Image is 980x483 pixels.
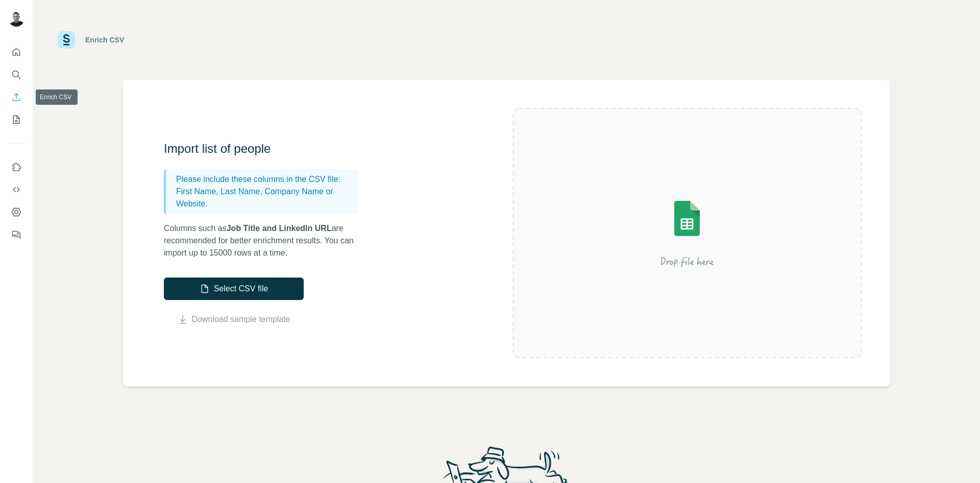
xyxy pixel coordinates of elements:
[164,313,304,326] button: Download sample template
[8,65,24,84] button: Search
[192,313,290,326] a: Download sample template
[8,43,24,61] button: Quick start
[8,225,24,244] button: Feedback
[176,173,354,186] p: Please include these columns in the CSV file:
[176,186,354,210] p: First Name, Last Name, Company Name or Website.
[8,158,24,176] button: Use Surfe on LinkedIn
[164,141,368,157] h3: Import list of people
[8,203,24,221] button: Dashboard
[8,180,24,199] button: Use Surfe API
[85,35,124,45] div: Enrich CSV
[595,172,779,294] img: Surfe Illustration - Drop file here or select below
[8,10,24,27] img: Avatar
[164,222,368,259] p: Columns such as are recommended for better enrichment results. You can import up to 15000 rows at...
[8,110,24,129] button: My lists
[227,224,332,233] span: Job Title and LinkedIn URL
[58,31,75,49] img: Surfe Logo
[164,278,304,300] button: Select CSV file
[8,88,24,106] button: Enrich CSV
